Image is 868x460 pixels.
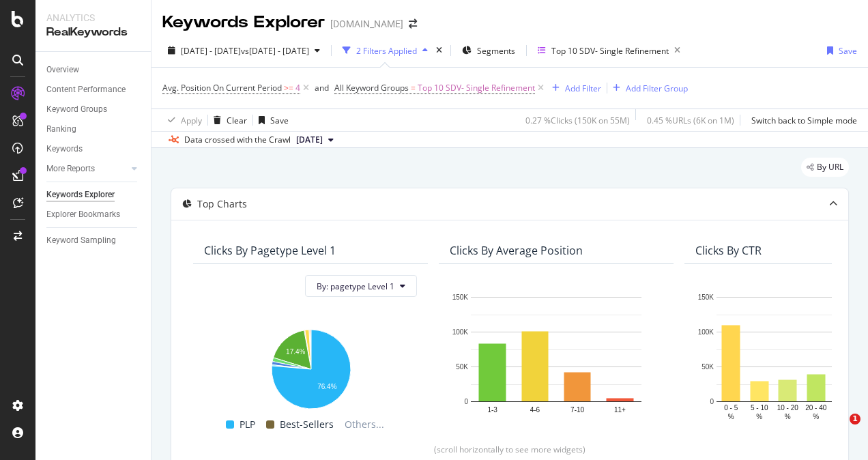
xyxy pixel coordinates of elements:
button: Add Filter Group [607,80,688,96]
span: All Keyword Groups [334,82,409,94]
text: % [785,413,791,420]
span: Best-Sellers [280,416,334,433]
button: Top 10 SDV- Single Refinement [532,40,686,61]
div: and [315,82,329,94]
text: 150K [698,293,714,301]
button: and [315,81,329,94]
div: RealKeywords [46,25,140,40]
a: Ranking [46,122,141,136]
button: Apply [162,109,202,131]
div: Clear [227,115,247,126]
div: Content Performance [46,83,126,97]
div: Explorer Bookmarks [46,207,120,222]
a: More Reports [46,162,128,176]
a: Content Performance [46,83,141,97]
div: Keywords Explorer [162,11,325,34]
a: Keywords Explorer [46,188,141,202]
div: Analytics [46,11,140,25]
div: Top 10 SDV- Single Refinement [551,45,669,57]
div: Clicks By Average Position [450,244,583,257]
div: Save [839,45,857,57]
div: legacy label [801,158,849,177]
span: vs [DATE] - [DATE] [241,45,309,57]
div: Keyword Groups [46,102,107,117]
div: 0.45 % URLs ( 6K on 1M ) [647,115,734,126]
text: 17.4% [286,348,305,356]
div: Add Filter [565,83,601,94]
span: Others... [339,416,390,433]
text: 7-10 [570,406,584,414]
button: Save [822,40,857,61]
button: [DATE] - [DATE]vs[DATE] - [DATE] [162,40,325,61]
span: = [411,82,416,94]
div: 2 Filters Applied [356,45,417,57]
div: Add Filter Group [626,83,688,94]
text: 100K [698,328,714,336]
div: times [433,44,445,57]
span: 1 [850,414,860,425]
div: More Reports [46,162,95,176]
div: 0.27 % Clicks ( 150K on 55M ) [525,115,630,126]
text: 4-6 [530,406,540,414]
span: >= [284,82,293,94]
div: [DOMAIN_NAME] [330,17,403,31]
button: Clear [208,109,247,131]
div: Ranking [46,122,76,136]
span: PLP [240,416,255,433]
text: 0 [710,398,714,405]
div: Top Charts [197,197,247,211]
svg: A chart. [450,290,663,422]
span: Segments [477,45,515,57]
div: Clicks By CTR [695,244,762,257]
div: Clicks By pagetype Level 1 [204,244,336,257]
button: Segments [457,40,521,61]
text: % [813,413,819,420]
div: Keyword Sampling [46,233,116,248]
span: 4 [295,78,300,98]
div: Save [270,115,289,126]
div: Keywords [46,142,83,156]
svg: A chart. [204,323,417,411]
text: 5 - 10 [751,404,768,412]
a: Keywords [46,142,141,156]
text: 1-3 [487,406,497,414]
span: Avg. Position On Current Period [162,82,282,94]
div: Switch back to Simple mode [751,115,857,126]
div: Apply [181,115,202,126]
button: 2 Filters Applied [337,40,433,61]
div: arrow-right-arrow-left [409,19,417,29]
text: % [756,413,762,420]
text: 0 [464,398,468,405]
text: 10 - 20 [777,404,799,412]
a: Keyword Groups [46,102,141,117]
iframe: Intercom live chat [822,414,854,446]
div: Data crossed with the Crawl [184,134,291,146]
div: (scroll horizontally to see more widgets) [188,444,832,455]
text: 76.4% [317,383,336,390]
text: 50K [701,363,714,371]
a: Keyword Sampling [46,233,141,248]
button: Switch back to Simple mode [746,109,857,131]
a: Explorer Bookmarks [46,207,141,222]
span: Top 10 SDV- Single Refinement [418,78,535,98]
button: Save [253,109,289,131]
span: By URL [817,163,843,171]
text: 50K [456,363,468,371]
span: By: pagetype Level 1 [317,281,394,292]
button: By: pagetype Level 1 [305,275,417,297]
text: 100K [452,328,469,336]
div: Overview [46,63,79,77]
text: % [728,413,734,420]
a: Overview [46,63,141,77]
button: [DATE] [291,132,339,148]
span: [DATE] - [DATE] [181,45,241,57]
text: 0 - 5 [724,404,738,412]
button: Add Filter [547,80,601,96]
div: Keywords Explorer [46,188,115,202]
text: 20 - 40 [805,404,827,412]
span: 2025 Jul. 26th [296,134,323,146]
text: 11+ [614,406,626,414]
text: 150K [452,293,469,301]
